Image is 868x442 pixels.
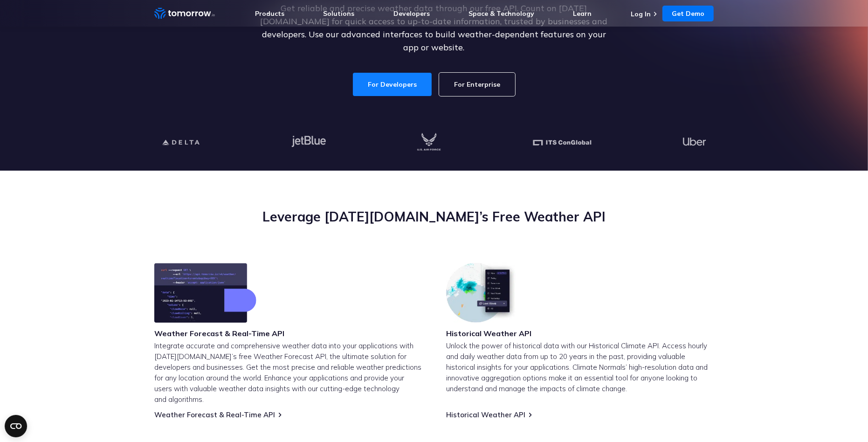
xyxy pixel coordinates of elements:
a: Space & Technology [468,9,534,18]
h2: Leverage [DATE][DOMAIN_NAME]’s Free Weather API [154,208,714,226]
p: Get reliable and precise weather data through our free API. Count on [DATE][DOMAIN_NAME] for quic... [254,2,614,54]
button: Open CMP widget [5,415,27,437]
p: Unlock the power of historical data with our Historical Climate API. Access hourly and daily weat... [446,340,714,394]
a: Solutions [323,9,354,18]
a: Get Demo [662,6,714,21]
h3: Weather Forecast & Real-Time API [154,328,284,338]
a: Developers [393,9,430,18]
a: Learn [573,9,592,18]
h3: Historical Weather API [446,328,531,338]
a: Log In [631,10,651,18]
a: For Developers [353,73,432,96]
a: Home link [154,7,215,21]
p: Integrate accurate and comprehensive weather data into your applications with [DATE][DOMAIN_NAME]... [154,340,422,405]
a: Weather Forecast & Real-Time API [154,410,275,419]
a: For Enterprise [439,73,515,96]
a: Products [255,9,284,18]
a: Historical Weather API [446,410,525,419]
